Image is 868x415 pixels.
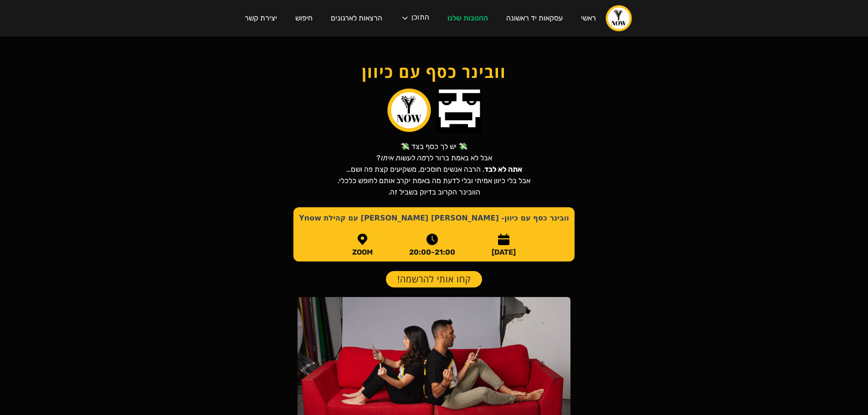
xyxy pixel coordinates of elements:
a: ההטבות שלנו [438,5,497,31]
a: יצירת קשר [236,5,286,31]
a: עסקאות יד ראשונה [497,5,572,31]
a: חיפוש [286,5,322,31]
div: התוכן [411,14,429,23]
a: ראשי [572,5,605,31]
a: קחו אותי להרשמה! [386,271,482,287]
div: 20:00-21:00 [409,249,455,256]
div: ZOOM [352,249,373,256]
strong: אתה לא לבד [484,165,522,174]
strong: וובינר כסף עם כיוון- [PERSON_NAME] [PERSON_NAME] עם קהילת Ynow [299,214,569,222]
p: 💸 יש לך כסף בצד 💸 אבל לא באמת ברור לך ? . הרבה אנשים חוסכים, משקיעים קצת פה ושם… אבל בלי כיוון אמ... [338,141,530,198]
div: התוכן [391,5,438,32]
div: [DATE] [492,249,516,256]
a: הרצאות לארגונים [322,5,391,31]
h1: וובינר כסף עם כיוון [303,64,565,80]
em: מה לעשות איתו [380,154,426,162]
a: home [605,5,632,32]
